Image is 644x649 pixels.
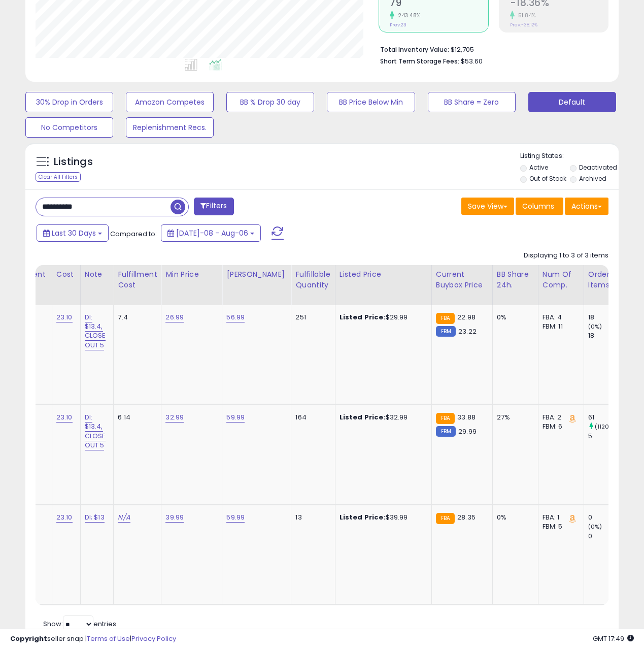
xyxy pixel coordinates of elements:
[524,251,608,261] div: Displaying 1 to 3 of 3 items
[543,513,576,522] div: FBA: 1
[522,201,554,211] span: Columns
[85,512,105,523] a: DI; $13
[131,634,176,643] a: Privacy Policy
[165,512,184,523] a: 39.99
[85,412,106,450] a: DI: $13.4, CLOSE OUT 5
[340,313,424,322] div: $29.99
[543,413,576,422] div: FBA: 2
[461,198,514,215] button: Save View
[588,523,602,531] small: (0%)
[25,117,113,138] button: No Competitors
[593,634,634,643] span: 2025-09-6 17:49 GMT
[10,634,47,643] strong: Copyright
[529,163,548,172] label: Active
[565,198,608,215] button: Actions
[528,92,616,112] button: Default
[56,412,73,423] a: 23.10
[118,269,157,290] div: Fulfillment Cost
[340,312,386,322] b: Listed Price:
[176,228,248,238] span: [DATE]-08 - Aug-06
[510,22,537,28] small: Prev: -38.12%
[226,412,245,423] a: 59.99
[515,12,536,19] small: 51.84%
[458,427,477,436] span: 29.99
[436,513,455,524] small: FBA
[588,413,629,422] div: 61
[436,269,488,290] div: Current Buybox Price
[7,269,48,280] div: Fulfillment
[226,269,287,280] div: [PERSON_NAME]
[295,513,327,522] div: 13
[87,634,130,643] a: Terms of Use
[10,634,176,644] div: seller snap | |
[497,313,530,322] div: 0%
[380,45,449,54] b: Total Inventory Value:
[37,224,109,242] button: Last 30 Days
[579,174,606,183] label: Archived
[436,413,455,424] small: FBA
[390,22,406,28] small: Prev: 23
[36,172,81,182] div: Clear All Filters
[327,92,415,112] button: BB Price Below Min
[543,422,576,431] div: FBM: 6
[340,513,424,522] div: $39.99
[588,269,625,290] div: Ordered Items
[295,269,330,290] div: Fulfillable Quantity
[457,412,476,422] span: 33.88
[295,413,327,422] div: 164
[436,326,456,337] small: FBM
[543,313,576,322] div: FBA: 4
[85,269,110,280] div: Note
[25,92,113,112] button: 30% Drop in Orders
[529,174,566,183] label: Out of Stock
[295,313,327,322] div: 251
[161,224,261,242] button: [DATE]-08 - Aug-06
[543,522,576,531] div: FBM: 5
[165,269,218,280] div: Min Price
[52,228,96,238] span: Last 30 Days
[56,312,73,322] a: 23.10
[226,512,245,523] a: 59.99
[56,269,76,280] div: Cost
[543,322,576,331] div: FBM: 11
[516,198,563,215] button: Columns
[588,513,629,522] div: 0
[579,163,617,172] label: Deactivated
[126,117,214,138] button: Replenishment Recs.
[126,92,214,112] button: Amazon Competes
[497,413,530,422] div: 27%
[394,12,421,19] small: 243.48%
[588,322,602,331] small: (0%)
[458,327,477,336] span: 23.22
[110,229,157,239] span: Compared to:
[436,313,455,324] small: FBA
[340,512,386,522] b: Listed Price:
[588,331,629,340] div: 18
[226,312,245,322] a: 56.99
[457,312,476,322] span: 22.98
[165,312,184,322] a: 26.99
[497,513,530,522] div: 0%
[543,269,580,290] div: Num of Comp.
[43,619,116,629] span: Show: entries
[118,313,153,322] div: 7.4
[588,532,629,541] div: 0
[56,512,73,523] a: 23.10
[457,512,476,522] span: 28.35
[380,57,459,66] b: Short Term Storage Fees:
[340,269,427,280] div: Listed Price
[461,56,483,66] span: $53.60
[85,312,106,350] a: DI: $13.4, CLOSE OUT 5
[428,92,516,112] button: BB Share = Zero
[497,269,534,290] div: BB Share 24h.
[436,426,456,437] small: FBM
[588,313,629,322] div: 18
[118,413,153,422] div: 6.14
[595,423,617,431] small: (1120%)
[520,151,619,161] p: Listing States:
[194,198,233,215] button: Filters
[380,43,601,55] li: $12,705
[226,92,314,112] button: BB % Drop 30 day
[54,155,93,169] h5: Listings
[588,432,629,441] div: 5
